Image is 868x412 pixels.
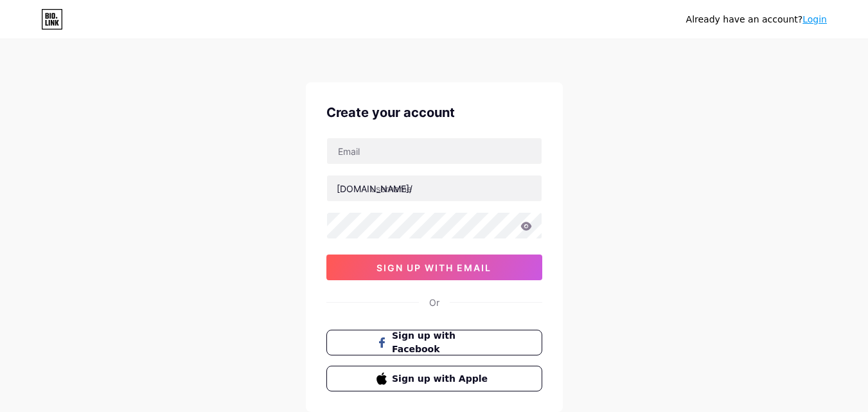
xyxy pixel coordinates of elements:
span: Sign up with Apple [392,372,492,386]
div: Already have an account? [686,13,827,26]
a: Login [802,14,827,24]
div: Create your account [326,103,542,122]
button: Sign up with Facebook [326,330,542,355]
div: [DOMAIN_NAME]/ [337,182,412,195]
button: sign up with email [326,255,542,280]
span: Sign up with Facebook [392,329,492,356]
input: Email [327,138,542,164]
input: username [327,175,542,201]
button: Sign up with Apple [326,366,542,391]
span: sign up with email [376,262,492,273]
div: Or [429,296,439,309]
